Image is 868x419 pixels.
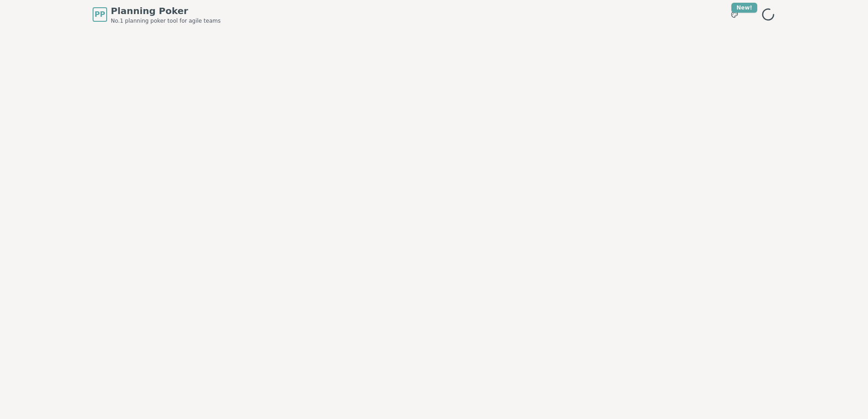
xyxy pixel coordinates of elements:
a: PPPlanning PokerNo.1 planning poker tool for agile teams [93,5,221,24]
div: New! [731,3,757,13]
span: PP [94,9,105,20]
button: New! [726,6,743,23]
span: No.1 planning poker tool for agile teams [111,17,221,24]
span: Planning Poker [111,5,221,17]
